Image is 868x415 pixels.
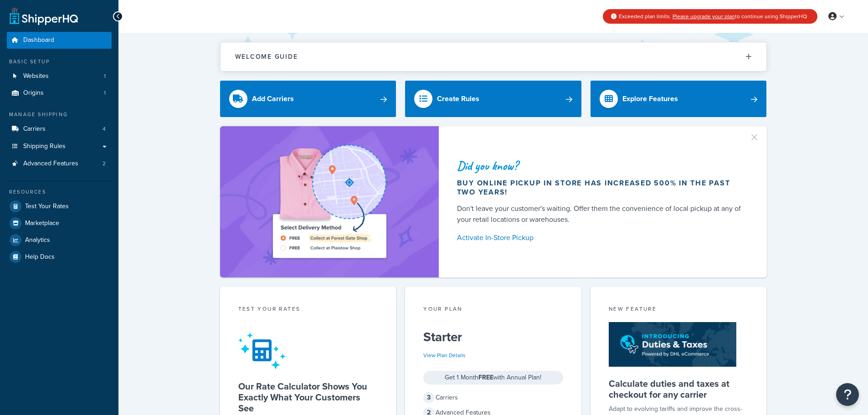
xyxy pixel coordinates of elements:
div: Explore Features [622,92,678,105]
li: Advanced Features [7,155,112,172]
a: Marketplace [7,215,112,231]
button: Open Resource Center [836,383,859,406]
li: Origins [7,85,112,102]
a: View Plan Details [423,351,466,359]
div: Manage Shipping [7,111,112,118]
a: Advanced Features2 [7,155,112,172]
div: Did you know? [457,159,745,172]
div: New Feature [609,305,749,315]
div: Create Rules [437,92,479,105]
a: Origins1 [7,85,112,102]
span: 1 [104,89,106,97]
a: Shipping Rules [7,138,112,155]
span: Help Docs [25,253,55,261]
img: ad-shirt-map-b0359fc47e01cab431d101c4b569394f6a03f54285957d908178d52f29eb9668.png [247,140,412,264]
h5: Our Rate Calculator Shows You Exactly What Your Customers See [238,381,378,414]
span: Websites [23,72,49,80]
div: Your Plan [423,305,563,315]
span: Marketplace [25,220,59,227]
div: Test your rates [238,305,378,315]
span: Advanced Features [23,160,78,168]
div: Get 1 Month with Annual Plan! [423,371,563,384]
li: Websites [7,68,112,85]
span: Exceeded plan limits. to continue using ShipperHQ [619,12,807,20]
a: Activate In-Store Pickup [457,231,745,244]
a: Analytics [7,232,112,248]
a: Carriers4 [7,121,112,138]
a: Help Docs [7,249,112,265]
a: Test Your Rates [7,198,112,215]
span: 4 [103,125,106,133]
h5: Calculate duties and taxes at checkout for any carrier [609,378,749,400]
a: Dashboard [7,32,112,49]
span: 1 [104,72,106,80]
strong: FREE [478,373,493,382]
li: Carriers [7,121,112,138]
span: Carriers [23,125,46,133]
div: Basic Setup [7,58,112,66]
div: Resources [7,188,112,196]
div: Buy online pickup in store has increased 500% in the past two years! [457,179,745,197]
span: Test Your Rates [25,203,69,210]
div: Add Carriers [252,92,294,105]
span: 3 [423,392,434,403]
a: Please upgrade your plan [673,12,735,20]
a: Websites1 [7,68,112,85]
span: Origins [23,89,44,97]
div: Carriers [423,391,563,404]
a: Explore Features [591,81,767,117]
span: Dashboard [23,36,54,44]
span: Shipping Rules [23,143,66,150]
span: 2 [103,160,106,168]
a: Create Rules [405,81,581,117]
h5: Starter [423,330,563,344]
h2: Welcome Guide [235,53,298,60]
div: Don't leave your customer's waiting. Offer them the convenience of local pickup at any of your re... [457,203,745,225]
button: Welcome Guide [221,42,766,71]
a: Add Carriers [220,81,396,117]
span: Analytics [25,236,50,244]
